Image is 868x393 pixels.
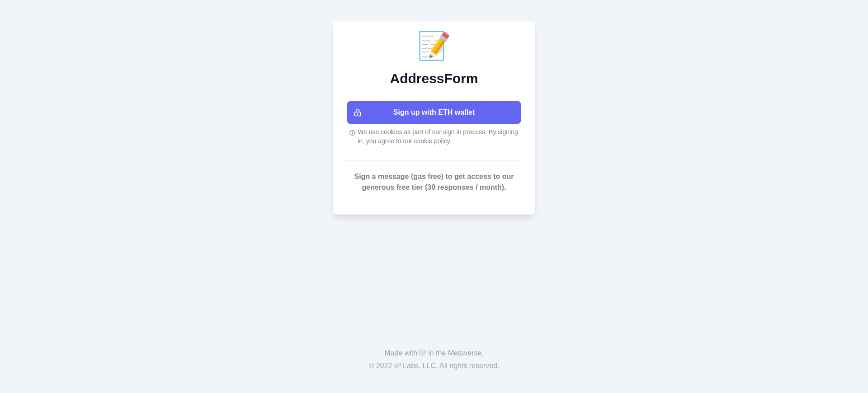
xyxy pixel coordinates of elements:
p: Sign a message (gas free) to get access to our generous free tier (30 responses / month). [344,171,524,193]
span: 🤍 [417,349,426,357]
p: © 2022 e⁴ Labs, LLC. All rights reserved. [14,360,854,371]
div: We use cookies as part of our sign in process. By signing in, you agree to our cookie policy. [344,127,524,145]
button: Sign up with ETH wallet [347,101,521,124]
p: Made with in the Metaverse. [14,348,854,359]
div: 📝 [344,33,524,60]
h2: AddressForm [344,70,524,87]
